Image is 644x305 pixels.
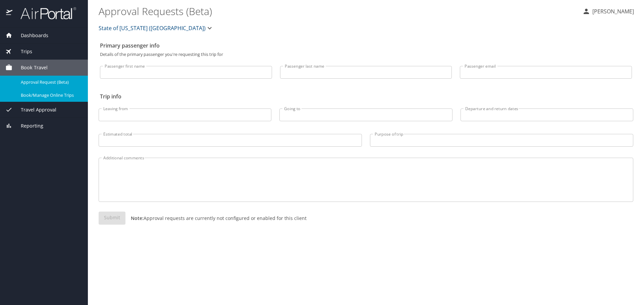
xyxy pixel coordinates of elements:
[100,91,632,102] h2: Trip info
[12,48,32,55] span: Trips
[12,106,56,113] span: Travel Approval
[99,23,206,33] span: State of [US_STATE] ([GEOGRAPHIC_DATA])
[21,92,80,98] span: Book/Manage Online Trips
[21,79,80,85] span: Approval Request (Beta)
[12,32,48,39] span: Dashboards
[580,5,637,17] button: [PERSON_NAME]
[100,40,632,51] h2: Primary passenger info
[131,215,144,221] strong: Note:
[125,215,307,222] p: Approval requests are currently not configured or enabled for this client
[13,7,76,20] img: airportal-logo.png
[12,64,48,71] span: Book Travel
[590,7,634,15] p: [PERSON_NAME]
[100,52,632,57] p: Details of the primary passenger you're requesting this trip for
[96,21,216,35] button: State of [US_STATE] ([GEOGRAPHIC_DATA])
[99,1,577,21] h1: Approval Requests (Beta)
[6,7,13,20] img: icon-airportal.png
[12,122,43,130] span: Reporting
